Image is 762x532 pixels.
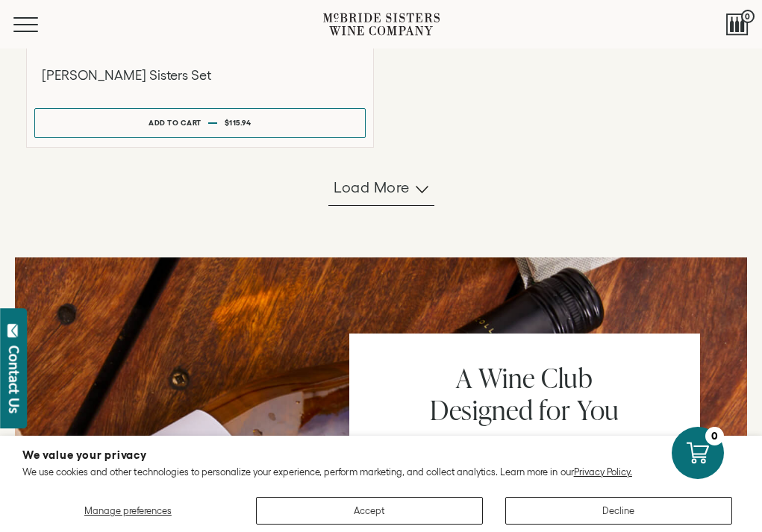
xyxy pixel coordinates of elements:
[328,170,434,206] button: Load more
[13,17,67,32] button: Mobile Menu Trigger
[149,112,202,134] div: Add to cart
[430,391,534,428] span: Designed
[577,391,620,428] span: You
[84,505,172,516] span: Manage preferences
[539,391,571,428] span: for
[334,177,410,198] span: Load more
[22,497,234,525] button: Manage preferences
[34,108,366,138] button: Add to cart $115.94
[22,466,740,478] p: We use cookies and other technologies to personalize your experience, perform marketing, and coll...
[705,427,724,445] div: 0
[541,359,593,396] span: Club
[741,10,755,23] span: 0
[22,449,740,460] h2: We value your privacy
[7,345,22,413] div: Contact Us
[478,359,535,396] span: Wine
[225,119,252,127] span: $115.94
[505,497,732,525] button: Decline
[42,66,358,85] h3: [PERSON_NAME] Sisters Set
[574,466,632,478] a: Privacy Policy.
[256,497,483,525] button: Accept
[456,359,472,396] span: A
